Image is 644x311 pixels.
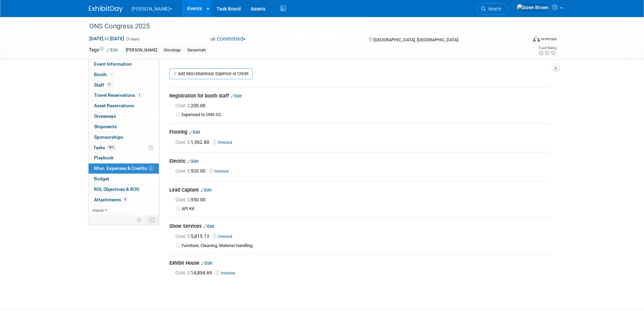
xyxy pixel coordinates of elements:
a: Event Information [89,59,159,69]
a: Travel Reservations1 [89,90,159,101]
span: Asset Reservations [94,103,134,108]
span: Cost: $ [175,139,191,145]
a: more [89,205,159,216]
span: Shipments [94,124,117,129]
a: Invoice [209,169,231,174]
span: (3 days) [125,37,140,41]
div: [PERSON_NAME] [124,47,159,54]
span: 1,562.80 [175,139,212,145]
td: Toggle Event Tabs [145,216,159,224]
a: Edit [200,188,212,193]
span: Cost: $ [175,168,191,174]
span: Budget [94,176,109,181]
a: Invoice [216,270,238,275]
div: Show Services [169,223,550,231]
td: API Kit [182,206,550,212]
span: 96% [107,145,116,150]
a: Invoice [213,234,235,239]
td: Tags [89,46,118,54]
a: Budget [89,174,159,184]
span: Event Information [94,61,132,67]
div: Oncology [162,47,183,54]
span: [GEOGRAPHIC_DATA], [GEOGRAPHIC_DATA] [374,37,458,42]
span: to [103,36,110,41]
td: Expensed to ONS CC. [182,112,550,118]
span: 11 [106,82,113,87]
div: Lead Capture [169,186,550,195]
td: Furniture, Cleaning, Material Handling [182,243,550,249]
div: Savannah [185,47,208,54]
img: ExhibitDay [89,6,123,13]
a: Search [477,3,508,15]
a: Edit [231,94,242,98]
span: 520.00 [175,168,208,174]
span: Cost: $ [175,234,191,239]
div: Registration for booth staff [169,92,550,101]
img: Format-Inperson.png [533,36,540,42]
div: Event Format [487,35,557,45]
a: Edit [106,48,118,52]
span: 1 [137,93,142,98]
span: Booth [94,72,115,77]
span: ROI, Objectives & ROO [94,186,139,192]
span: Attachments [94,197,128,202]
span: 9 [123,197,128,202]
a: Playbook [89,153,159,163]
span: Tasks [93,145,116,150]
span: 6 [148,166,153,171]
a: Asset Reservations [89,101,159,111]
span: Sponsorships [94,134,123,140]
span: 14,894.69 [175,270,215,275]
a: Edit [187,159,198,164]
span: Travel Reservations [94,92,142,98]
a: Add Miscellaneous Expense or Credit [169,68,253,79]
img: Dawn Brown [517,4,549,11]
a: Edit [203,224,214,229]
span: Cost: $ [175,197,191,202]
span: Misc. Expenses & Credits [94,165,153,171]
span: Playbook [94,155,114,160]
a: Edit [201,261,212,266]
div: Exhibit House [169,260,550,268]
a: Edit [189,130,200,135]
a: Tasks96% [89,143,159,153]
span: Staff [94,82,113,88]
span: 5,815.13 [175,234,212,239]
span: more [93,207,103,213]
div: Event Rating [538,46,556,50]
a: ROI, Objectives & ROO [89,184,159,195]
div: ONS Congress 2025 [87,20,517,32]
span: 200.00 [175,103,208,108]
span: Search [486,6,501,12]
a: Invoice [213,140,235,145]
a: Attachments9 [89,195,159,205]
span: Giveaways [94,113,116,119]
a: Booth [89,70,159,80]
a: Misc. Expenses & Credits6 [89,163,159,174]
div: In-Person [541,37,557,42]
span: [DATE] [DATE] [89,36,124,42]
a: Shipments [89,122,159,132]
td: Personalize Event Tab Strip [134,216,145,224]
span: Cost: $ [175,103,191,108]
span: 950.00 [175,197,208,202]
span: Cost: $ [175,270,191,275]
a: Giveaways [89,111,159,121]
a: Sponsorships [89,132,159,142]
a: Staff11 [89,80,159,90]
div: Electric [169,158,550,166]
i: Booth reservation complete [110,72,113,76]
div: Flooring [169,129,550,137]
button: Committed [208,36,248,43]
